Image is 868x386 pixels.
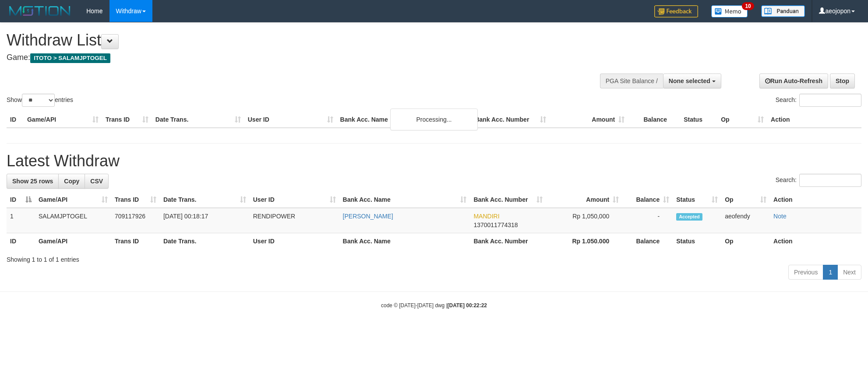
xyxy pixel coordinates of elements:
[622,233,673,249] th: Balance
[473,221,518,228] span: Copy 1370011774318 to clipboard
[550,112,628,128] th: Amount
[776,174,861,187] label: Search:
[654,5,698,18] img: Feedback.jpg
[250,208,339,233] td: RENDIPOWER
[339,192,470,208] th: Bank Acc. Name: activate to sort column ascending
[7,4,73,18] img: MOTION_logo.png
[776,94,861,107] label: Search:
[770,233,861,249] th: Action
[111,192,160,208] th: Trans ID: activate to sort column ascending
[7,112,24,128] th: ID
[244,112,337,128] th: User ID
[85,174,109,189] a: CSV
[799,94,861,107] input: Search:
[381,302,487,309] small: code © [DATE]-[DATE] dwg |
[7,94,73,107] label: Show entries
[788,265,823,280] a: Previous
[35,233,111,249] th: Game/API
[742,2,754,10] span: 10
[12,178,53,185] span: Show 25 rows
[799,174,861,187] input: Search:
[721,192,770,208] th: Op: activate to sort column ascending
[837,265,861,280] a: Next
[337,112,472,128] th: Bank Acc. Name
[721,233,770,249] th: Op
[30,53,110,63] span: ITOTO > SALAMJPTOGEL
[546,192,622,208] th: Amount: activate to sort column ascending
[673,233,721,249] th: Status
[102,112,152,128] th: Trans ID
[470,192,546,208] th: Bank Acc. Number: activate to sort column ascending
[721,208,770,233] td: aeofendy
[448,302,487,309] strong: [DATE] 00:22:22
[600,74,663,88] div: PGA Site Balance /
[24,112,102,128] th: Game/API
[471,112,550,128] th: Bank Acc. Number
[7,233,35,249] th: ID
[669,77,710,84] span: None selected
[64,178,79,185] span: Copy
[7,152,861,170] h1: Latest Withdraw
[250,192,339,208] th: User ID: activate to sort column ascending
[717,112,767,128] th: Op
[830,74,855,88] a: Stop
[773,213,787,220] a: Note
[470,233,546,249] th: Bank Acc. Number
[35,208,111,233] td: SALAMJPTOGEL
[339,233,470,249] th: Bank Acc. Name
[622,208,673,233] td: -
[90,178,103,185] span: CSV
[767,112,861,128] th: Action
[111,208,160,233] td: 709117926
[676,213,702,221] span: Accepted
[663,74,721,88] button: None selected
[160,192,250,208] th: Date Trans.: activate to sort column ascending
[546,233,622,249] th: Rp 1.050.000
[7,252,861,264] div: Showing 1 to 1 of 1 entries
[628,112,680,128] th: Balance
[680,112,717,128] th: Status
[473,213,499,220] span: MANDIRI
[22,94,55,107] select: Showentries
[160,233,250,249] th: Date Trans.
[58,174,85,189] a: Copy
[343,213,393,220] a: [PERSON_NAME]
[35,192,111,208] th: Game/API: activate to sort column ascending
[711,5,748,18] img: Button%20Memo.svg
[673,192,721,208] th: Status: activate to sort column ascending
[390,109,478,130] div: Processing...
[160,208,250,233] td: [DATE] 00:18:17
[7,32,570,49] h1: Withdraw List
[823,265,838,280] a: 1
[111,233,160,249] th: Trans ID
[546,208,622,233] td: Rp 1,050,000
[152,112,244,128] th: Date Trans.
[622,192,673,208] th: Balance: activate to sort column ascending
[759,74,828,88] a: Run Auto-Refresh
[761,5,805,17] img: panduan.png
[7,192,35,208] th: ID: activate to sort column descending
[7,208,35,233] td: 1
[7,174,59,189] a: Show 25 rows
[7,53,570,62] h4: Game:
[770,192,861,208] th: Action
[250,233,339,249] th: User ID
